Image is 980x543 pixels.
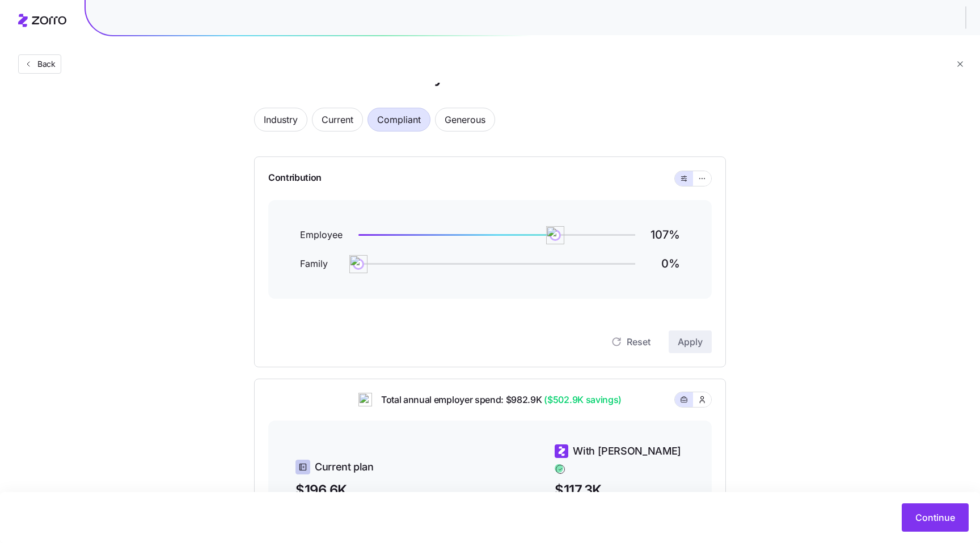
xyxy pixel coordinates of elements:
span: Back [33,58,56,70]
span: Industry [264,108,298,131]
img: ai-icon.png [349,255,367,273]
span: Continue [915,511,955,524]
button: Generous [435,108,495,131]
span: $196.6K [295,480,425,500]
button: Continue [902,503,969,532]
h2: 0 % [648,256,680,271]
span: $117.3K [555,480,685,500]
button: Compliant [367,108,430,131]
button: Current [312,108,363,131]
img: ai-icon.png [546,226,564,244]
h2: 107 % [648,227,680,243]
span: With [PERSON_NAME] [573,443,681,459]
span: Generous [445,108,485,131]
span: Current [322,108,353,131]
span: Family [300,257,345,271]
span: Current plan [315,459,374,475]
span: Total annual employer spend: $982.9K [372,393,622,407]
button: Apply [669,330,712,353]
span: Employee [300,228,345,242]
span: ($502.9K savings) [542,393,622,407]
button: Reset [602,330,660,353]
span: Contribution [268,171,322,186]
img: ai-icon.png [358,393,372,406]
span: Apply [678,335,703,349]
button: Back [18,54,61,74]
button: Industry [254,108,307,131]
span: Compliant [377,108,421,131]
span: Reset [627,335,650,349]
